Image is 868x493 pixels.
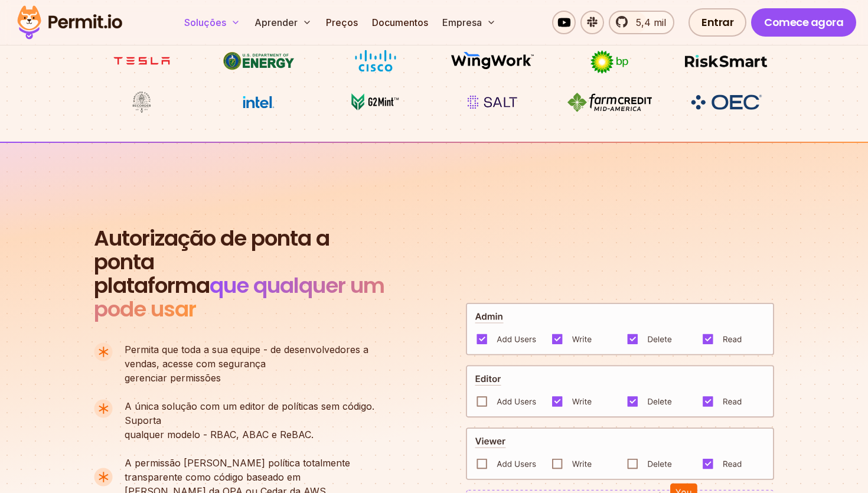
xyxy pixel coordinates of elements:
img: OEC [688,93,764,112]
font: Entrar [701,15,733,30]
font: Soluções [184,17,226,28]
font: 5,4 mil [636,17,666,28]
font: Autorização de ponta a ponta [94,223,329,277]
a: Entrar [688,8,746,37]
font: Empresa [442,17,482,28]
button: Empresa [438,11,501,34]
img: sal [448,91,537,113]
img: Cisco [331,50,420,72]
img: RiskSmart [682,50,771,72]
font: qualquer modelo - RBAC, ABAC e ReBAC. [125,429,314,440]
button: Soluções [180,11,245,34]
font: Aprender [254,17,298,28]
img: pressão arterial [565,50,654,74]
font: que qualquer um pode usar [94,270,384,324]
font: Documentos [372,17,428,28]
img: Logotipo da permissão [12,2,128,43]
img: Escritório do Registrador do Condado de Maricopa [97,91,186,113]
img: G2mint [331,91,420,113]
font: A permissão [PERSON_NAME] política totalmente transparente como código baseado em [125,457,350,483]
font: Comece agora [764,15,843,30]
a: Documentos [367,11,433,34]
font: gerenciar permissões [125,372,221,384]
img: Departamento de Energia dos EUA [214,50,303,72]
font: Permita que toda a sua equipe - de desenvolvedores a vendas, acesse com segurança [125,344,368,370]
img: Trabalho de asa [448,50,537,72]
font: plataforma [94,270,210,301]
a: Preços [321,11,363,34]
button: Aprender [250,11,316,34]
img: Tesla [97,50,186,72]
font: Preços [326,17,358,28]
font: A única solução com um editor de políticas sem código. Suporta [125,400,374,426]
img: Intel [214,91,303,113]
a: Comece agora [751,8,856,37]
img: Crédito Agrícola [565,91,654,113]
a: 5,4 mil [609,11,674,34]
